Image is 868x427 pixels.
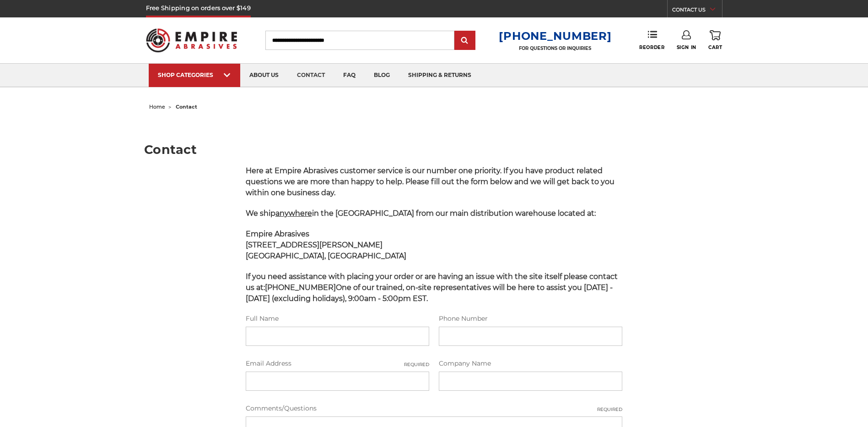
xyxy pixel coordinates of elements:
[265,283,336,292] strong: [PHONE_NUMBER]
[439,314,622,323] label: Phone Number
[246,241,406,260] strong: [STREET_ADDRESS][PERSON_NAME] [GEOGRAPHIC_DATA], [GEOGRAPHIC_DATA]
[240,64,288,87] a: about us
[288,64,334,87] a: contact
[499,29,611,43] a: [PHONE_NUMBER]
[708,30,722,50] a: Cart
[677,44,696,50] span: Sign In
[246,272,618,303] span: If you need assistance with placing your order or are having an issue with the site itself please...
[275,209,312,218] span: anywhere
[246,166,615,197] span: Here at Empire Abrasives customer service is our number one priority. If you have product related...
[146,22,237,58] img: Empire Abrasives
[246,314,429,323] label: Full Name
[639,44,664,50] span: Reorder
[334,64,365,87] a: faq
[176,104,197,110] span: contact
[149,104,165,110] a: home
[246,404,623,413] label: Comments/Questions
[144,143,724,156] h1: Contact
[246,359,429,368] label: Email Address
[404,361,429,368] small: Required
[708,44,722,50] span: Cart
[399,64,480,87] a: shipping & returns
[439,359,622,368] label: Company Name
[499,45,611,51] p: FOR QUESTIONS OR INQUIRIES
[672,5,722,17] a: CONTACT US
[246,209,596,218] span: We ship in the [GEOGRAPHIC_DATA] from our main distribution warehouse located at:
[639,30,664,50] a: Reorder
[597,406,622,413] small: Required
[246,230,309,238] span: Empire Abrasives
[158,71,231,78] div: SHOP CATEGORIES
[365,64,399,87] a: blog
